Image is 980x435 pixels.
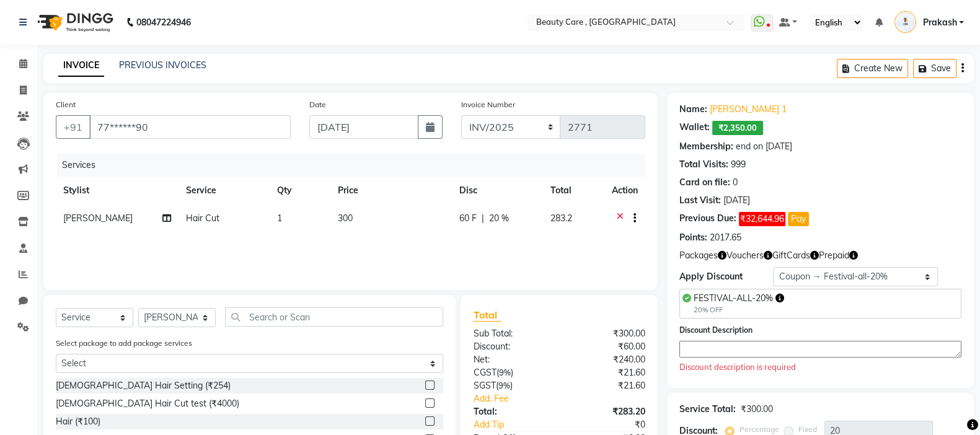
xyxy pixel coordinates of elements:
[694,305,784,315] div: 20% OFF
[679,249,718,262] span: Packages
[56,415,100,428] div: Hair (₹100)
[922,16,956,29] span: Prakash
[56,397,239,410] div: [DEMOGRAPHIC_DATA] Hair Cut test (₹4000)
[464,418,575,431] a: Add Tip
[772,249,810,262] span: GiftCards
[559,327,655,340] div: ₹300.00
[543,177,604,204] th: Total
[56,338,192,349] label: Select package to add package services
[741,403,773,416] div: ₹300.00
[679,140,733,153] div: Membership:
[913,59,956,78] button: Save
[309,99,326,110] label: Date
[559,405,655,418] div: ₹283.20
[559,379,655,392] div: ₹21.60
[679,121,710,135] div: Wallet:
[712,121,763,135] span: ₹2,350.00
[559,366,655,379] div: ₹21.60
[119,59,206,71] a: PREVIOUS INVOICES
[464,379,559,392] div: ( )
[559,353,655,366] div: ₹240.00
[56,99,76,110] label: Client
[179,177,270,204] th: Service
[736,140,792,153] div: end on [DATE]
[56,379,231,392] div: [DEMOGRAPHIC_DATA] Hair Setting (₹254)
[57,154,655,177] div: Services
[56,177,179,204] th: Stylist
[679,361,961,374] div: Discount description is required
[798,424,817,435] label: Fixed
[89,115,291,139] input: Search by Name/Mobile/Email/Code
[679,212,736,226] div: Previous Due:
[679,158,728,171] div: Total Visits:
[679,103,707,116] div: Name:
[464,405,559,418] div: Total:
[464,353,559,366] div: Net:
[679,176,730,189] div: Card on file:
[694,292,773,304] span: FESTIVAL-ALL-20%
[464,392,654,405] a: Add. Fee
[464,366,559,379] div: ( )
[461,99,515,110] label: Invoice Number
[186,213,219,224] span: Hair Cut
[739,424,779,435] label: Percentage
[788,212,809,226] button: Pay
[679,403,736,416] div: Service Total:
[894,11,916,33] img: Prakash
[473,309,501,322] span: Total
[489,212,509,225] span: 20 %
[482,212,484,225] span: |
[270,177,330,204] th: Qty
[473,367,496,378] span: CGST
[338,213,353,224] span: 300
[225,307,443,327] input: Search or Scan
[723,194,750,207] div: [DATE]
[710,231,741,244] div: 2017.65
[56,115,90,139] button: +91
[459,212,477,225] span: 60 F
[726,249,764,262] span: Vouchers
[136,5,191,40] b: 08047224946
[731,158,746,171] div: 999
[739,212,785,226] span: ₹32,644.96
[452,177,543,204] th: Disc
[63,213,133,224] span: [PERSON_NAME]
[679,270,774,283] div: Apply Discount
[710,103,787,116] a: [PERSON_NAME] 1
[464,327,559,340] div: Sub Total:
[575,418,655,431] div: ₹0
[604,177,645,204] th: Action
[330,177,451,204] th: Price
[733,176,738,189] div: 0
[679,231,707,244] div: Points:
[58,55,104,77] a: INVOICE
[277,213,282,224] span: 1
[837,59,908,78] button: Create New
[819,249,849,262] span: Prepaid
[473,380,495,391] span: SGST
[464,340,559,353] div: Discount:
[679,194,721,207] div: Last Visit:
[498,380,510,390] span: 9%
[679,325,753,336] label: Discount Description
[32,5,117,40] img: logo
[498,367,510,377] span: 9%
[550,213,572,224] span: 283.2
[559,340,655,353] div: ₹60.00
